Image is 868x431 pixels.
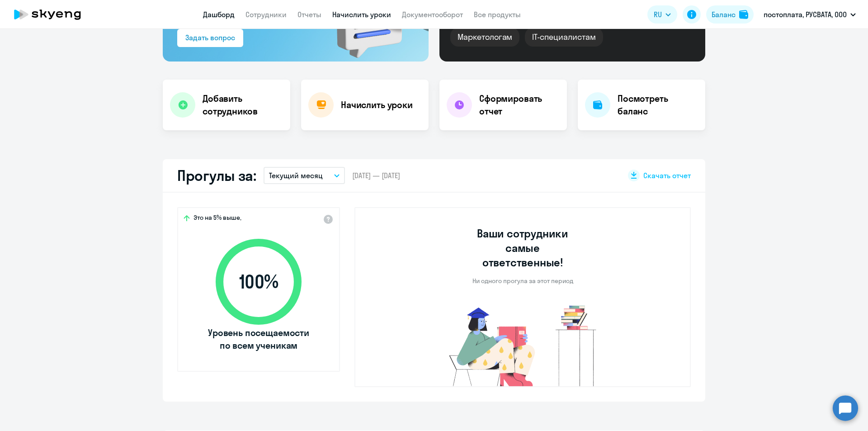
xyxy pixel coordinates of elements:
button: Текущий месяц [264,167,345,184]
h4: Посмотреть баланс [618,92,698,118]
div: Задать вопрос [185,32,235,43]
p: Ни одного прогула за этот период [472,277,573,285]
button: постоплата, РУСВАТА, ООО [759,4,860,25]
div: IT-специалистам [525,28,603,47]
a: Отчеты [297,10,321,19]
span: Скачать отчет [643,171,691,180]
span: Уровень посещаемости по всем ученикам [207,327,311,352]
button: Балансbalance [706,5,754,24]
h4: Сформировать отчет [479,92,560,118]
h4: Начислить уроки [341,99,413,111]
h3: Ваши сотрудники самые ответственные! [465,226,581,270]
a: Все продукты [474,10,521,19]
a: Дашборд [203,10,235,19]
img: balance [739,10,748,19]
a: Документооборот [402,10,463,19]
span: [DATE] — [DATE] [352,171,400,180]
p: Текущий месяц [269,170,323,181]
p: постоплата, РУСВАТА, ООО [764,9,847,20]
div: Маркетологам [450,28,519,47]
a: Начислить уроки [332,10,391,19]
span: Это на 5% выше, [193,213,241,224]
button: RU [647,5,677,24]
a: Сотрудники [245,10,287,19]
div: Баланс [712,9,736,20]
h4: Добавить сотрудников [203,92,283,118]
img: no-truants [432,303,613,386]
button: Задать вопрос [177,29,243,47]
span: 100 % [207,271,311,293]
span: RU [654,9,662,20]
h2: Прогулы за: [177,166,256,185]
